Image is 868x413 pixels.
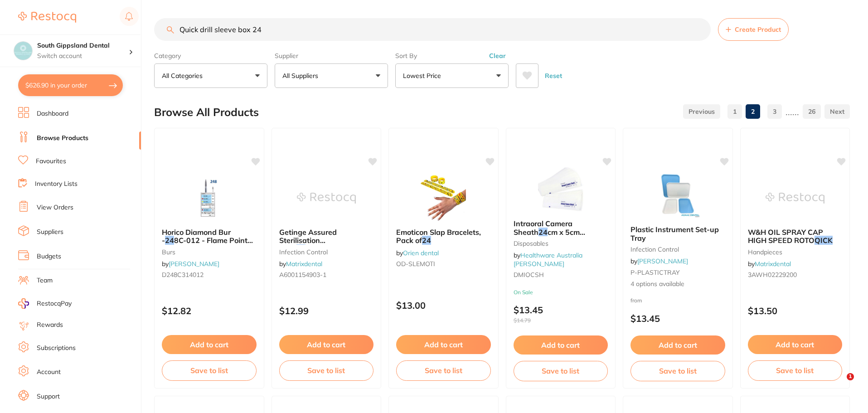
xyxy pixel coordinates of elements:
[282,71,322,80] p: All Suppliers
[37,52,129,61] p: Switch account
[746,102,760,121] a: 2
[514,305,608,324] p: $13.45
[748,228,843,245] b: W&H OIL SPRAY CAP HIGH SPEED ROTO QICK
[630,246,725,253] small: infection control
[403,71,445,80] p: Lowest Price
[37,276,53,285] a: Team
[396,228,481,245] span: Emoticon Slap Bracelets, Pack of
[162,260,219,268] span: by
[162,228,231,245] span: Horico Diamond Bur -
[630,335,725,355] button: Add to cart
[37,321,63,330] a: Rewards
[514,219,608,236] b: Intraoral Camera Sheath 24cm x 5cm 100/Box
[162,248,257,256] small: burs
[748,335,843,354] button: Add to cart
[37,109,68,118] a: Dashboard
[279,228,337,253] span: Getinge Assured Sterilisation Tape
[165,236,174,245] em: 24
[18,12,76,23] img: Restocq Logo
[718,18,789,41] button: Create Product
[767,102,782,121] a: 3
[755,260,791,268] a: Matrixdental
[162,228,257,245] b: Horico Diamond Bur - 248C-012 - Flame Pointed - Fine - High Speed, Friction Grip (FG), 1-Pack
[18,74,123,96] button: $626.90 in your order
[297,175,356,221] img: Getinge Assured Sterilisation Tape 24mm Green Roll
[154,106,259,119] h2: Browse All Products
[162,71,206,80] p: All Categories
[414,175,473,221] img: Emoticon Slap Bracelets, Pack of 24
[786,107,799,117] p: ......
[37,228,63,237] a: Suppliers
[154,18,711,41] input: Search Products
[162,271,204,279] span: D248C314012
[162,236,256,262] span: 8C-012 - Flame Pointed - Fine - High Speed, Friction Grip (FG), 1-Pack
[542,63,565,88] button: Reset
[422,236,431,245] em: 24
[538,228,548,237] em: 24
[815,236,833,245] em: QICK
[279,360,374,380] button: Save to list
[37,299,72,308] span: RestocqPay
[396,260,435,268] span: OD-SLEMOTI
[748,271,797,279] span: 3AWH02229200
[275,52,388,60] label: Supplier
[630,361,725,381] button: Save to list
[279,244,367,262] span: [PERSON_NAME] Roll
[279,228,374,245] b: Getinge Assured Sterilisation Tape 24mm Green Roll
[630,257,688,265] span: by
[37,344,76,353] a: Subscriptions
[179,175,238,221] img: Horico Diamond Bur - 248C-012 - Flame Pointed - Fine - High Speed, Friction Grip (FG), 1-Pack
[37,41,129,50] h4: South Gippsland Dental
[748,248,843,256] small: handpieces
[486,52,509,60] button: Clear
[162,360,257,380] button: Save to list
[630,313,725,324] p: $13.45
[748,306,843,316] p: $13.50
[514,251,582,267] a: Healthware Australia [PERSON_NAME]
[396,300,491,311] p: $13.00
[514,251,582,267] span: by
[279,248,374,256] small: infection control
[514,335,608,355] button: Add to cart
[630,280,725,289] span: 4 options available
[162,306,257,316] p: $12.82
[735,26,781,33] span: Create Product
[396,228,491,245] b: Emoticon Slap Bracelets, Pack of 24
[514,228,585,245] span: cm x 5cm 100/Box
[296,244,305,253] em: 24
[514,240,608,247] small: Disposables
[18,298,72,309] a: RestocqPay
[630,225,725,242] b: Plastic Instrument Set-up Tray
[637,257,688,265] a: [PERSON_NAME]
[395,52,509,60] label: Sort By
[154,63,267,88] button: All Categories
[748,260,791,268] span: by
[727,102,742,121] a: 1
[514,317,608,324] span: $14.79
[162,335,257,354] button: Add to cart
[630,297,642,304] span: from
[514,361,608,381] button: Save to list
[14,42,32,60] img: South Gippsland Dental
[18,298,29,309] img: RestocqPay
[395,63,509,88] button: Lowest Price
[279,260,322,268] span: by
[748,228,823,245] span: W&H OIL SPRAY CAP HIGH SPEED ROTO
[37,203,73,212] a: View Orders
[279,271,326,279] span: A6001154903-1
[275,63,388,88] button: All Suppliers
[396,360,491,380] button: Save to list
[531,167,590,212] img: Intraoral Camera Sheath 24cm x 5cm 100/Box
[514,289,608,296] small: On Sale
[396,249,439,257] span: by
[630,225,719,242] span: Plastic Instrument Set-up Tray
[648,173,707,218] img: Plastic Instrument Set-up Tray
[514,271,544,279] span: DMIOCSH
[279,335,374,354] button: Add to cart
[803,102,821,121] a: 26
[514,219,572,236] span: Intraoral Camera Sheath
[18,7,76,28] a: Restocq Logo
[766,175,824,221] img: W&H OIL SPRAY CAP HIGH SPEED ROTO QICK
[279,306,374,316] p: $12.99
[37,392,60,401] a: Support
